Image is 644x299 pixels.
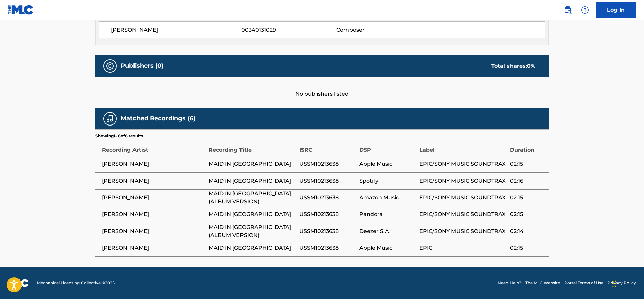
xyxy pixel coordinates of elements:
span: 02:15 [510,210,545,218]
span: 0 % [527,63,535,69]
span: 02:15 [510,194,545,202]
span: MAID IN [GEOGRAPHIC_DATA] (ALBUM VERSION) [209,190,296,206]
span: [PERSON_NAME] [102,160,205,168]
p: Showing 1 - 6 of 6 results [95,133,143,139]
span: [PERSON_NAME] [102,210,205,218]
span: Composer [336,26,423,34]
span: USSM10213638 [299,194,356,202]
div: Duration [510,139,545,154]
span: [PERSON_NAME] [102,177,205,185]
span: MAID IN [GEOGRAPHIC_DATA] [209,177,296,185]
div: No publishers listed [95,77,549,98]
span: EPIC/SONY MUSIC SOUNDTRAX [419,177,506,185]
span: USSM10213638 [299,210,356,218]
span: MAID IN [GEOGRAPHIC_DATA] [209,160,296,168]
span: 02:14 [510,227,545,235]
span: Spotify [359,177,416,185]
div: ISRC [299,139,356,154]
span: [PERSON_NAME] [102,227,205,235]
div: Help [578,3,592,17]
span: Amazon Music [359,194,416,202]
span: 02:15 [510,244,545,252]
img: search [563,6,572,14]
img: Publishers [106,62,114,70]
span: [PERSON_NAME] [102,244,205,252]
img: MLC Logo [8,5,34,15]
img: logo [8,279,29,287]
h5: Matched Recordings (6) [121,115,195,122]
span: EPIC [419,244,506,252]
span: 02:15 [510,160,545,168]
a: Public Search [561,3,574,17]
a: Need Help? [498,280,521,286]
span: USSM10213638 [299,160,356,168]
span: MAID IN [GEOGRAPHIC_DATA] [209,210,296,218]
div: Total shares: [491,62,535,70]
a: Portal Terms of Use [564,280,603,286]
span: EPIC/SONY MUSIC SOUNDTRAX [419,227,506,235]
span: EPIC/SONY MUSIC SOUNDTRAX [419,160,506,168]
a: The MLC Website [525,280,560,286]
div: Drag [612,273,616,294]
img: help [581,6,589,14]
h5: Publishers (0) [121,62,163,70]
span: 00340131029 [241,26,336,34]
iframe: Chat Widget [610,267,644,299]
span: USSM10213638 [299,244,356,252]
span: Deezer S.A. [359,227,416,235]
span: USSM10213638 [299,177,356,185]
img: Matched Recordings [106,115,114,123]
div: Label [419,139,506,154]
span: USSM10213638 [299,227,356,235]
span: EPIC/SONY MUSIC SOUNDTRAX [419,194,506,202]
span: [PERSON_NAME] [102,194,205,202]
span: [PERSON_NAME] [111,26,241,34]
div: Recording Title [209,139,296,154]
div: DSP [359,139,416,154]
div: Recording Artist [102,139,205,154]
span: Apple Music [359,244,416,252]
span: MAID IN [GEOGRAPHIC_DATA] (ALBUM VERSION) [209,223,296,239]
span: Pandora [359,210,416,218]
span: EPIC/SONY MUSIC SOUNDTRAX [419,210,506,218]
span: 02:16 [510,177,545,185]
span: MAID IN [GEOGRAPHIC_DATA] [209,244,296,252]
a: Log In [596,2,636,18]
span: Apple Music [359,160,416,168]
a: Privacy Policy [607,280,636,286]
span: Mechanical Licensing Collective © 2025 [37,280,115,286]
